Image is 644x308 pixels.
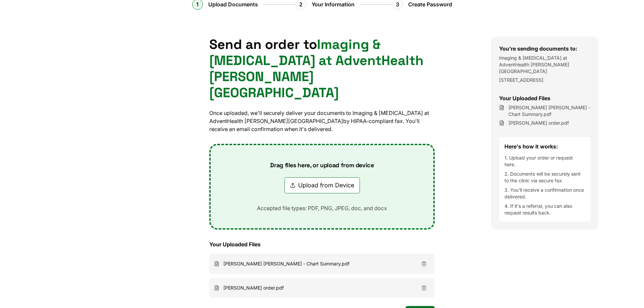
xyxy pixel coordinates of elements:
h1: Send an order to [209,37,435,101]
span: [PERSON_NAME] order.pdf [223,285,284,291]
span: mcnallyimaging order.pdf [508,120,569,126]
p: Drag files here, or upload from device [259,161,384,169]
span: Upload Documents [208,0,258,8]
p: Imaging & [MEDICAL_DATA] at AdventHealth [PERSON_NAME][GEOGRAPHIC_DATA] [499,55,590,75]
span: [PERSON_NAME] [PERSON_NAME] - Chart Summary.pdf [223,260,350,267]
h3: Your Uploaded Files [499,94,590,102]
p: [STREET_ADDRESS] [499,77,590,83]
p: Accepted file types: PDF, PNG, JPEG, doc, and docx [246,204,398,212]
span: Create Password [408,0,452,8]
button: Upload from Device [284,177,360,193]
span: Your Information [312,0,355,8]
li: 3. You'll receive a confirmation once delivered. [504,187,585,200]
span: Imaging & [MEDICAL_DATA] at AdventHealth [PERSON_NAME][GEOGRAPHIC_DATA] [209,36,424,101]
p: Once uploaded, we'll securely deliver your documents to Imaging & [MEDICAL_DATA] at AdventHealth ... [209,109,435,133]
li: 1. Upload your order or request here. [504,155,585,168]
span: Mcnally Damore, Jodie - Chart Summary.pdf [508,104,590,118]
h4: Here's how it works: [504,142,585,150]
li: 2. Documents will be securely sent to the clinic via secure fax. [504,171,585,184]
li: 4. If it's a referral, you can also request results back. [504,203,585,216]
h3: You're sending documents to: [499,45,590,53]
h3: Your Uploaded Files [209,240,435,248]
